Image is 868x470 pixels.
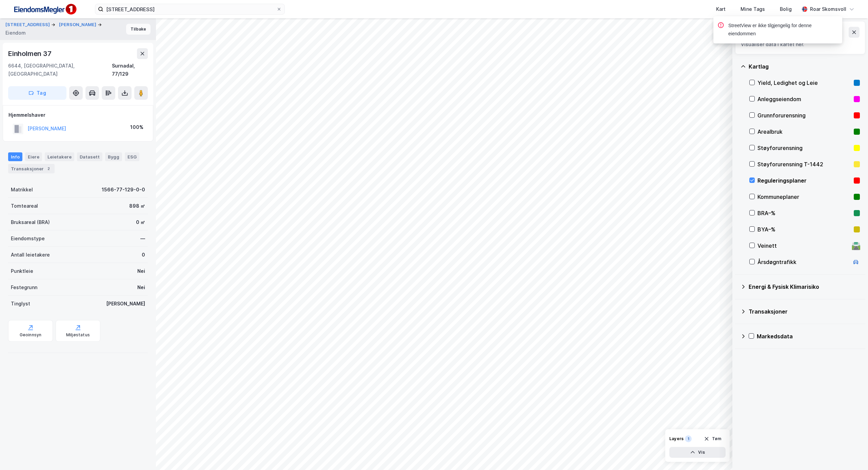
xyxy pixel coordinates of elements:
[77,152,102,161] div: Datasett
[130,123,143,131] div: 100%
[685,435,692,442] div: 1
[8,164,55,173] div: Transaksjoner
[59,21,98,28] button: [PERSON_NAME]
[11,267,33,275] div: Punktleie
[129,202,145,210] div: 898 ㎡
[11,251,50,259] div: Antall leietakere
[105,152,122,161] div: Bygg
[11,186,33,194] div: Matrikkel
[757,176,851,185] div: Reguleringsplaner
[8,86,66,100] button: Tag
[8,48,53,59] div: Einholmen 37
[5,29,26,37] div: Eiendom
[11,2,79,17] img: F4PB6Px+NJ5v8B7XTbfpPpyloAAAAASUVORK5CYII=
[757,111,851,119] div: Grunnforurensning
[5,21,51,28] button: [STREET_ADDRESS]
[103,4,276,14] input: Søk på adresse, matrikkel, gårdeiere, leietakere eller personer
[749,62,860,71] div: Kartlag
[741,5,765,13] div: Mine Tags
[757,95,851,103] div: Anleggseiendom
[8,152,22,161] div: Info
[810,5,846,13] div: Roar Skomsvoll
[757,79,851,87] div: Yield, Ledighet og Leie
[749,283,860,291] div: Energi & Fysisk Klimarisiko
[716,5,726,13] div: Kart
[834,437,868,470] iframe: Chat Widget
[140,234,145,243] div: —
[11,300,30,308] div: Tinglyst
[126,24,151,35] button: Tilbake
[757,160,851,168] div: Støyforurensning T-1442
[45,165,52,172] div: 2
[669,436,684,441] div: Layers
[728,22,837,38] div: StreetView er ikke tilgjengelig for denne eiendommen
[757,193,851,201] div: Kommuneplaner
[757,258,849,266] div: Årsdøgntrafikk
[757,225,851,233] div: BYA–%
[8,111,147,119] div: Hjemmelshaver
[102,186,145,194] div: 1566-77-129-0-0
[45,152,74,161] div: Leietakere
[20,332,42,338] div: Geoinnsyn
[757,128,851,136] div: Arealbruk
[106,300,145,308] div: [PERSON_NAME]
[11,234,45,243] div: Eiendomstype
[11,202,38,210] div: Tomteareal
[749,307,860,316] div: Transaksjoner
[669,447,726,458] button: Vis
[137,267,145,275] div: Nei
[699,433,726,444] button: Tøm
[11,283,37,292] div: Festegrunn
[11,218,50,226] div: Bruksareal (BRA)
[757,144,851,152] div: Støyforurensning
[757,209,851,217] div: BRA–%
[757,332,860,340] div: Markedsdata
[25,152,42,161] div: Eiere
[851,241,861,250] div: 🛣️
[834,437,868,470] div: Kontrollprogram for chat
[142,251,145,259] div: 0
[66,332,90,338] div: Miljøstatus
[780,5,792,13] div: Bolig
[136,218,145,226] div: 0 ㎡
[137,283,145,292] div: Nei
[125,152,139,161] div: ESG
[112,62,148,78] div: Surnadal, 77/129
[757,242,849,250] div: Veinett
[8,62,112,78] div: 6644, [GEOGRAPHIC_DATA], [GEOGRAPHIC_DATA]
